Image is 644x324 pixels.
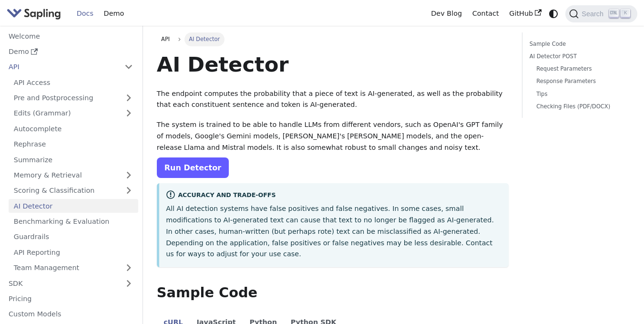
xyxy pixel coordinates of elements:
[9,137,138,151] a: Rephrase
[157,284,509,302] h2: Sample Code
[9,75,138,89] a: API Access
[9,91,138,105] a: Pre and Postprocessing
[3,307,138,321] a: Custom Models
[3,276,119,290] a: SDK
[157,157,229,178] a: Run Detector
[9,184,138,198] a: Scoring & Classification
[536,102,624,111] a: Checking Files (PDF/DOCX)
[530,40,627,49] a: Sample Code
[157,52,509,77] h1: AI Detector
[184,32,225,46] span: AI Detector
[119,60,138,74] button: Collapse sidebar category 'API'
[547,7,561,21] button: Switch between dark and light mode (currently system mode)
[72,6,99,21] a: Docs
[7,7,61,21] img: Sapling.ai
[157,88,509,111] p: The endpoint computes the probability that a piece of text is AI-generated, as well as the probab...
[536,77,624,86] a: Response Parameters
[3,60,119,74] a: API
[530,52,627,61] a: AI Detector POST
[119,276,138,290] button: Expand sidebar category 'SDK'
[3,45,138,59] a: Demo
[9,230,138,244] a: Guardrails
[166,203,501,260] p: All AI detection systems have false positives and false negatives. In some cases, small modificat...
[426,6,467,21] a: Dev Blog
[157,32,509,46] nav: Breadcrumbs
[9,153,138,167] a: Summarize
[3,29,138,43] a: Welcome
[157,32,174,46] a: API
[9,199,138,213] a: AI Detector
[9,215,138,229] a: Benchmarking & Evaluation
[7,7,64,21] a: Sapling.ai
[9,168,138,182] a: Memory & Retrieval
[161,36,170,42] span: API
[9,261,138,275] a: Team Management
[157,119,509,153] p: The system is trained to be able to handle LLMs from different vendors, such as OpenAI's GPT fami...
[504,6,546,21] a: GitHub
[536,64,624,73] a: Request Parameters
[536,90,624,99] a: Tips
[9,245,138,259] a: API Reporting
[579,10,609,18] span: Search
[3,292,138,306] a: Pricing
[9,106,138,120] a: Edits (Grammar)
[467,6,504,21] a: Contact
[565,5,637,22] button: Search (Ctrl+K)
[9,122,138,136] a: Autocomplete
[621,9,630,18] kbd: K
[99,6,129,21] a: Demo
[166,190,501,201] div: Accuracy and Trade-offs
